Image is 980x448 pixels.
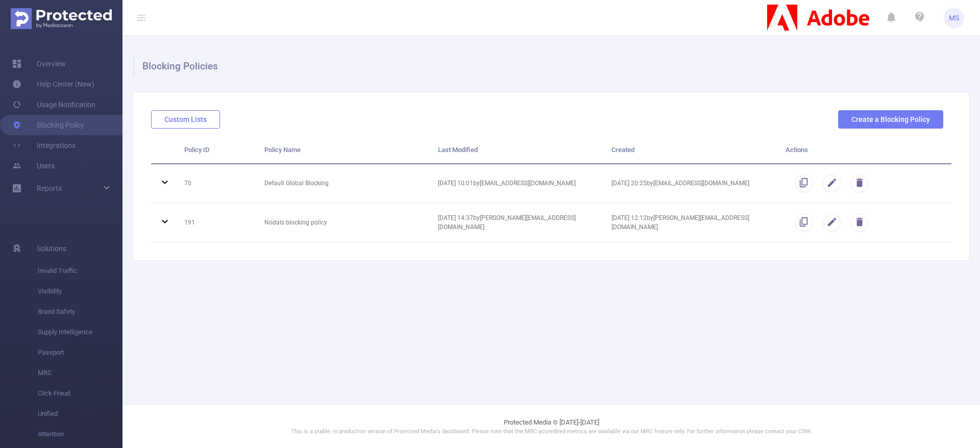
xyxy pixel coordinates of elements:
span: [DATE] 12:12 by [PERSON_NAME][EMAIL_ADDRESS][DOMAIN_NAME] [611,214,749,231]
td: 191 [177,203,257,242]
a: Users [12,156,55,176]
span: Visibility [38,281,122,302]
span: Unified [38,404,122,424]
button: Custom Lists [151,110,220,129]
a: Usage Notification [12,94,95,115]
td: Nodals blocking policy [257,203,430,242]
span: MS [949,8,959,28]
span: Created [611,146,634,154]
span: MRC [38,363,122,383]
p: This is a stable, in production version of Protected Media's dashboard. Please note that the MRC ... [148,428,954,436]
span: Attention [38,424,122,444]
a: Help Center (New) [12,74,94,94]
img: Protected Media [11,8,112,29]
a: Reports [37,178,62,198]
span: Policy Name [264,146,301,154]
footer: Protected Media © [DATE]-[DATE] [122,405,980,448]
span: [DATE] 14:37 by [PERSON_NAME][EMAIL_ADDRESS][DOMAIN_NAME] [438,214,576,231]
a: Blocking Policy [12,115,84,135]
span: Supply Intelligence [38,322,122,342]
span: Actions [786,146,808,154]
a: Integrations [12,135,76,156]
span: Brand Safety [38,302,122,322]
span: [DATE] 20:25 by [EMAIL_ADDRESS][DOMAIN_NAME] [611,180,749,187]
button: Create a Blocking Policy [838,110,943,129]
span: Reports [37,184,62,192]
span: Last Modified [438,146,478,154]
a: Custom Lists [151,115,220,123]
td: Default Global Blocking [257,164,430,204]
a: Overview [12,54,66,74]
span: Click Fraud [38,383,122,404]
td: 70 [177,164,257,204]
h1: Blocking Policies [133,56,961,77]
span: Solutions [37,238,66,259]
span: Passport [38,342,122,363]
span: Invalid Traffic [38,261,122,281]
span: [DATE] 10:01 by [EMAIL_ADDRESS][DOMAIN_NAME] [438,180,576,187]
span: Policy ID [184,146,209,154]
